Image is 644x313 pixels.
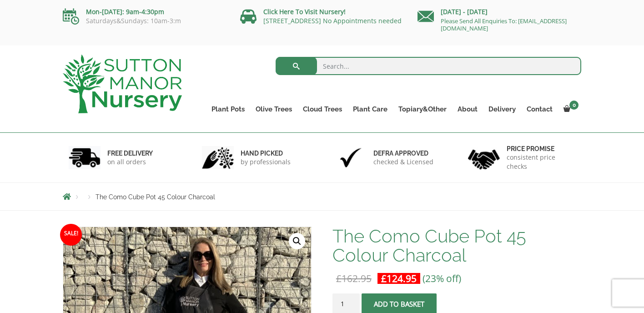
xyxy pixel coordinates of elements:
[332,227,581,265] h1: The Como Cube Pot 45 Colour Charcoal
[297,103,347,116] a: Cloud Trees
[107,157,153,167] p: on all orders
[63,6,226,17] p: Mon-[DATE]: 9am-4:30pm
[263,7,346,16] a: Click Here To Visit Nursery!
[347,103,393,116] a: Plant Care
[202,146,234,169] img: 2.jpg
[336,272,372,285] bdi: 162.95
[507,153,576,171] p: consistent price checks
[276,57,582,75] input: Search...
[107,149,153,157] h6: FREE DELIVERY
[96,193,215,201] span: The Como Cube Pot 45 Colour Charcoal
[452,103,483,116] a: About
[373,149,433,157] h6: Defra approved
[569,101,579,110] span: 0
[289,233,305,249] a: View full-screen image gallery
[241,149,291,157] h6: hand picked
[63,55,182,113] img: logo
[335,146,367,169] img: 3.jpg
[418,6,581,17] p: [DATE] - [DATE]
[558,103,581,116] a: 0
[381,272,417,285] bdi: 124.95
[393,103,452,116] a: Topiary&Other
[336,272,342,285] span: £
[381,272,387,285] span: £
[521,103,558,116] a: Contact
[241,157,291,167] p: by professionals
[507,145,576,153] h6: Price promise
[468,144,500,172] img: 4.jpg
[263,16,402,25] a: [STREET_ADDRESS] No Appointments needed
[373,157,433,167] p: checked & Licensed
[483,103,521,116] a: Delivery
[423,272,461,285] span: (23% off)
[250,103,297,116] a: Olive Trees
[441,17,567,32] a: Please Send All Enquiries To: [EMAIL_ADDRESS][DOMAIN_NAME]
[63,193,581,200] nav: Breadcrumbs
[63,17,226,25] p: Saturdays&Sundays: 10am-3:m
[206,103,250,116] a: Plant Pots
[69,146,101,169] img: 1.jpg
[60,224,82,246] span: Sale!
